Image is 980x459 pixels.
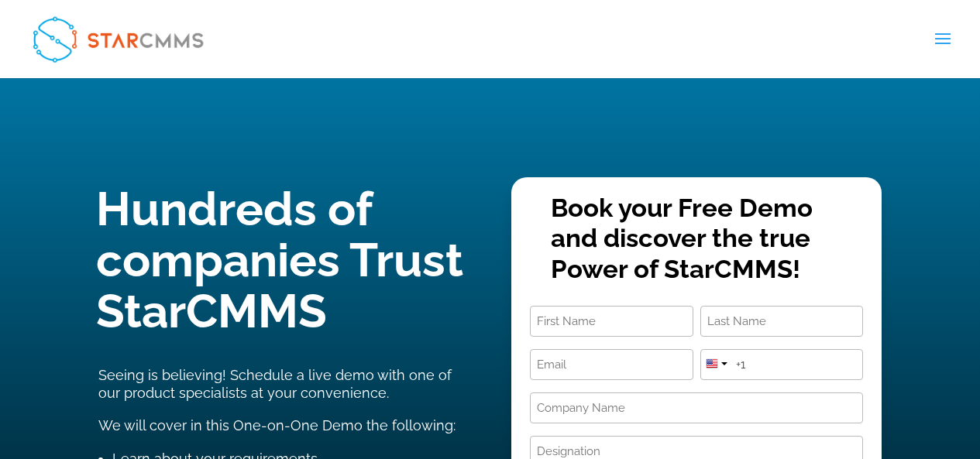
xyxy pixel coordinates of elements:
[551,193,844,285] p: Book your Free Demo and discover the true Power of StarCMMS!
[700,349,864,380] input: Phone Number
[700,306,864,337] input: Last Name
[530,306,693,337] input: First Name
[96,183,469,344] h1: Hundreds of companies Trust StarCMMS
[25,9,211,70] img: StarCMMS
[530,349,693,380] input: Email
[98,417,456,433] span: We will cover in this One-on-One Demo the following:
[530,392,863,423] input: Company Name
[98,367,452,402] span: Seeing is believing! Schedule a live demo with one of our product specialists at your convenience.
